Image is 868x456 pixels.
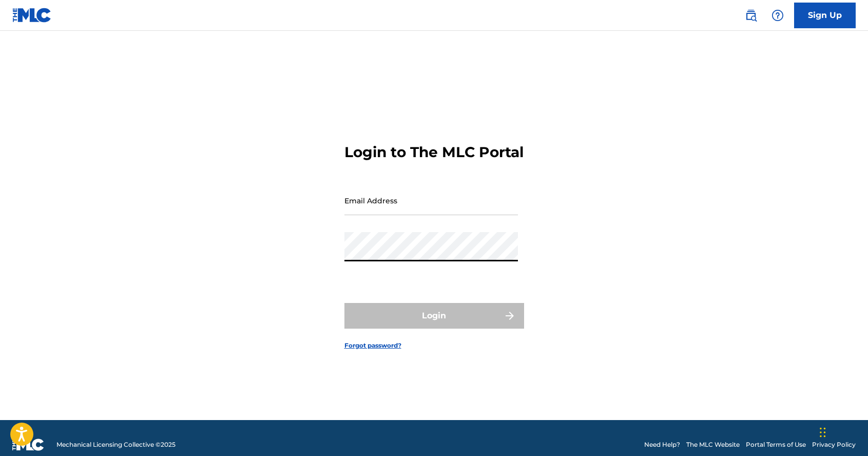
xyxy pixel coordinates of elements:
a: The MLC Website [686,440,740,449]
img: MLC Logo [12,8,52,23]
a: Privacy Policy [812,440,856,449]
a: Forgot password? [344,341,401,350]
div: Help [767,5,788,26]
img: search [745,9,757,22]
a: Need Help? [644,440,680,449]
a: Portal Terms of Use [746,440,806,449]
a: Public Search [741,5,761,26]
img: logo [12,439,44,451]
img: help [771,9,784,22]
a: Sign Up [794,3,856,28]
h3: Login to The MLC Portal [344,143,524,161]
iframe: Chat Widget [817,407,868,456]
span: Mechanical Licensing Collective © 2025 [56,440,176,449]
div: Drag [820,417,826,448]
